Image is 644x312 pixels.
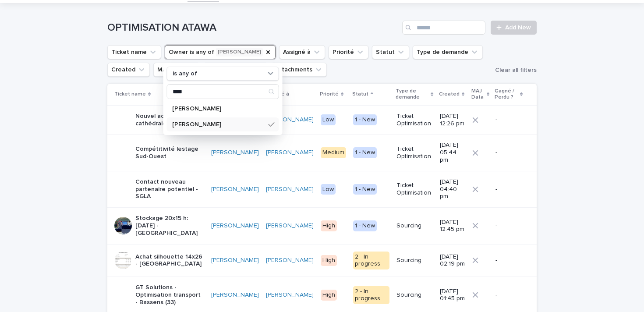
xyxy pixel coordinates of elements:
[266,116,314,124] a: [PERSON_NAME]
[211,291,259,299] a: [PERSON_NAME]
[321,290,337,301] div: High
[352,89,368,99] p: Statut
[396,113,432,128] p: Ticket Optimisation
[172,106,265,112] p: [PERSON_NAME]
[211,186,259,193] a: [PERSON_NAME]
[321,220,337,231] div: High
[471,86,485,103] p: MAJ Data
[279,45,325,59] button: Assigné à
[107,45,161,59] button: Ticket name
[321,184,336,195] div: Low
[396,182,432,197] p: Ticket Optimisation
[167,84,279,99] div: Search
[440,253,465,268] p: [DATE] 02:19 pm
[329,45,368,59] button: Priorité
[135,253,204,268] p: Achat silhouette 14x26 - [GEOGRAPHIC_DATA]
[107,171,537,207] tr: Contact nouveau partenaire potentiel - SGLA[PERSON_NAME] [PERSON_NAME] Low1 - NewTicket Optimisat...
[321,147,346,158] div: Medium
[495,257,523,264] p: -
[353,286,389,305] div: 2 - In progress
[203,63,268,77] button: Gagné / Perdu ?
[495,149,523,156] p: -
[135,178,204,200] p: Contact nouveau partenaire potentiel - SGLA
[491,21,537,35] a: Add New
[266,257,314,264] a: [PERSON_NAME]
[266,186,314,193] a: [PERSON_NAME]
[165,45,276,59] button: Owner
[495,86,518,103] p: Gagné / Perdu ?
[266,222,314,230] a: [PERSON_NAME]
[495,222,523,230] p: -
[107,244,537,277] tr: Achat silhouette 14x26 - [GEOGRAPHIC_DATA][PERSON_NAME] [PERSON_NAME] High2 - In progressSourcing...
[107,208,537,244] tr: Stockage 20x15 h:[DATE] - [GEOGRAPHIC_DATA][PERSON_NAME] [PERSON_NAME] High1 - NewSourcing[DATE] ...
[135,145,204,160] p: Compétitivité lestage Sud-Ouest
[266,291,314,299] a: [PERSON_NAME]
[440,178,465,200] p: [DATE] 04:40 pm
[114,89,146,99] p: Ticket name
[505,25,531,31] span: Add New
[413,45,483,59] button: Type de demande
[107,135,537,171] tr: Compétitivité lestage Sud-Ouest[PERSON_NAME] [PERSON_NAME] Medium1 - NewTicket Optimisation[DATE]...
[321,114,336,125] div: Low
[495,291,523,299] p: -
[353,220,377,231] div: 1 - New
[107,63,150,77] button: Created
[320,89,339,99] p: Priorité
[396,222,432,230] p: Sourcing
[135,284,204,306] p: GT Solutions - Optimisation transport - Bassens (33)
[153,63,200,77] button: MAJ Data
[211,149,259,156] a: [PERSON_NAME]
[211,222,259,230] a: [PERSON_NAME]
[321,255,337,266] div: High
[396,145,432,160] p: Ticket Optimisation
[495,116,523,124] p: -
[266,149,314,156] a: [PERSON_NAME]
[492,64,537,77] button: Clear all filters
[107,105,537,135] tr: Nouvel acteur verrière cathédrale[PERSON_NAME] [PERSON_NAME] Low1 - NewTicket Optimisation[DATE] ...
[353,184,377,195] div: 1 - New
[402,21,485,35] input: Search
[353,252,389,270] div: 2 - In progress
[353,147,377,158] div: 1 - New
[439,89,460,99] p: Created
[135,215,204,237] p: Stockage 20x15 h:[DATE] - [GEOGRAPHIC_DATA]
[135,113,204,128] p: Nouvel acteur verrière cathédrale
[495,67,537,73] span: Clear all filters
[271,63,327,77] button: Attachments
[396,291,432,299] p: Sourcing
[440,219,465,234] p: [DATE] 12:45 pm
[495,186,523,193] p: -
[440,288,465,303] p: [DATE] 01:45 pm
[211,257,259,264] a: [PERSON_NAME]
[396,257,432,264] p: Sourcing
[172,121,265,128] p: [PERSON_NAME]
[440,142,465,163] p: [DATE] 05:44 pm
[396,86,428,103] p: Type de demande
[167,85,279,99] input: Search
[173,70,197,78] p: is any of
[107,21,399,34] h1: OPTIMISATION ATAWA
[372,45,409,59] button: Statut
[353,114,377,125] div: 1 - New
[440,113,465,128] p: [DATE] 12:26 pm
